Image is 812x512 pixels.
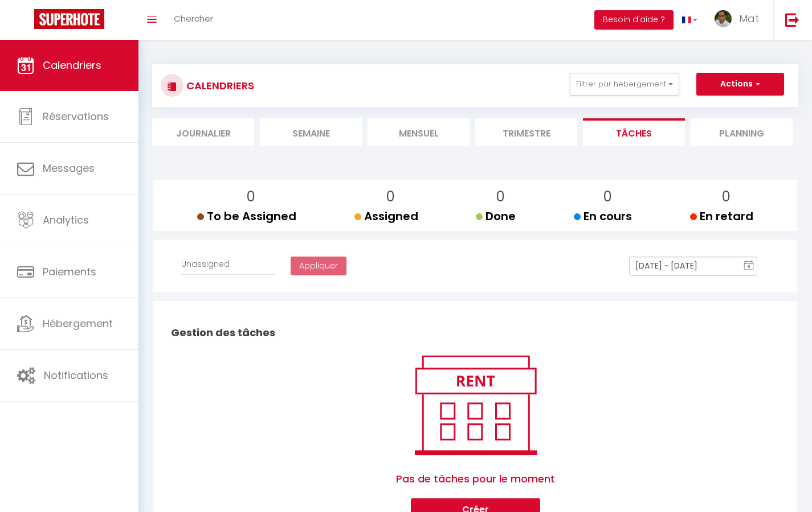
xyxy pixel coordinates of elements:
[629,257,757,276] input: Select Date Range
[197,208,296,224] span: To be Assigned
[476,208,516,224] span: Done
[690,208,753,224] span: En retard
[43,265,96,279] span: Paiements
[168,315,782,350] h2: Gestion des tâches
[691,118,793,146] li: Planning
[291,257,346,276] button: Appliquer
[485,186,516,208] p: 0
[396,460,555,498] span: Pas de tâches pour le moment
[34,9,104,29] img: Super Booking
[152,118,254,146] li: Journalier
[583,118,685,146] li: Tâches
[260,118,362,146] li: Semaine
[368,118,470,146] li: Mensuel
[206,186,296,208] p: 0
[364,186,418,208] p: 0
[43,316,113,331] span: Hébergement
[174,13,213,24] span: Chercher
[403,350,548,460] img: rent.png
[715,10,732,27] img: ...
[43,109,109,123] span: Réservations
[696,73,784,96] button: Actions
[43,58,101,72] span: Calendriers
[574,208,632,224] span: En cours
[43,213,89,227] span: Analytics
[44,368,108,382] span: Notifications
[699,186,753,208] p: 0
[183,73,254,98] h3: CALENDRIERS
[475,118,577,146] li: Trimestre
[43,161,95,175] span: Messages
[594,10,674,30] button: Besoin d'aide ?
[9,5,43,39] button: Ouvrir le widget de chat LiveChat
[785,13,799,27] img: logout
[583,186,632,208] p: 0
[354,208,418,224] span: Assigned
[570,73,679,96] button: Filtrer par hébergement
[748,264,750,269] text: 8
[739,11,759,26] span: Mat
